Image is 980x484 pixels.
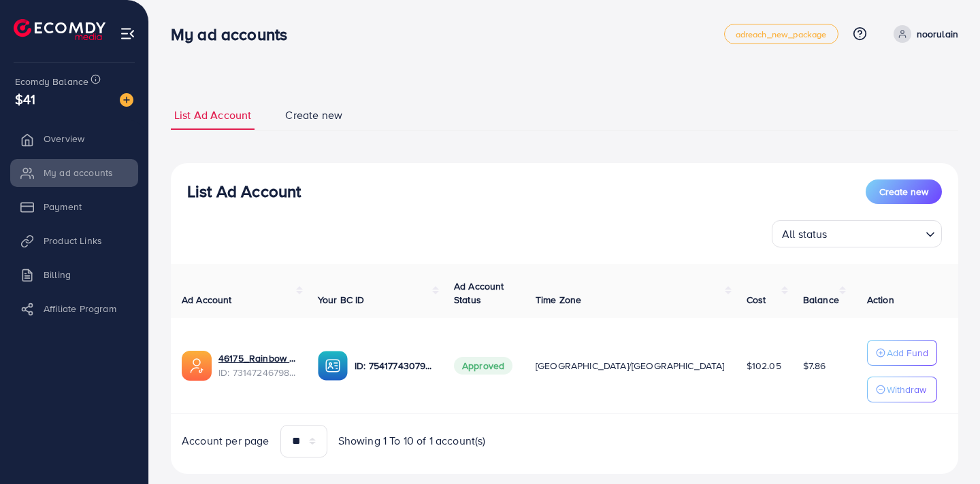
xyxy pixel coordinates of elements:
span: Approved [454,357,512,375]
span: $102.05 [747,359,781,373]
a: adreach_new_package [724,24,838,44]
span: Ecomdy Balance [15,75,88,88]
span: ID: 7314724679808335874 [218,366,296,379]
span: Your BC ID [318,293,365,307]
div: <span class='underline'>46175_Rainbow Mart_1703092077019</span></br>7314724679808335874 [218,351,296,379]
span: $7.86 [803,359,826,373]
h3: List Ad Account [187,181,301,201]
input: Search for option [832,222,920,244]
span: $41 [15,89,35,109]
span: List Ad Account [174,107,251,123]
span: Showing 1 To 10 of 1 account(s) [338,433,486,449]
button: Withdraw [867,377,937,402]
p: noorulain [917,26,958,42]
a: 46175_Rainbow Mart_1703092077019 [218,351,296,365]
span: Balance [803,293,839,307]
img: menu [120,26,135,41]
button: Add Fund [867,340,937,366]
div: Search for option [772,220,942,247]
img: ic-ba-acc.ded83a64.svg [318,351,348,381]
p: Withdraw [887,381,926,398]
span: Action [867,293,894,307]
h3: My ad accounts [171,24,298,44]
p: ID: 7541774307903438866 [355,358,432,374]
span: Time Zone [536,293,581,307]
span: Ad Account Status [454,279,504,307]
span: [GEOGRAPHIC_DATA]/[GEOGRAPHIC_DATA] [536,359,725,373]
img: image [120,93,133,107]
span: Ad Account [182,293,232,307]
span: All status [779,224,830,244]
span: Account per page [182,433,269,449]
span: Cost [747,293,766,307]
button: Create new [866,179,942,204]
p: Add Fund [887,345,928,361]
span: Create new [879,185,928,198]
span: adreach_new_package [736,30,827,39]
img: ic-ads-acc.e4c84228.svg [182,351,212,381]
img: logo [14,19,105,40]
span: Create new [285,107,342,123]
a: noorulain [888,25,958,43]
